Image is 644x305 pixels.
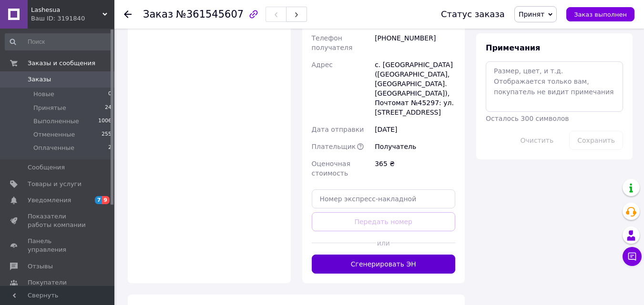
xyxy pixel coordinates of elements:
span: Уведомления [28,196,71,205]
div: Вернуться назад [124,10,132,19]
div: [PHONE_NUMBER] [373,30,457,56]
span: Показатели работы компании [28,212,88,229]
div: 365 ₴ [373,155,457,182]
span: Заказ выполнен [574,11,627,18]
span: или [376,238,390,248]
span: Оплаченные [33,144,74,152]
div: [DATE] [373,121,457,138]
span: Заказ [143,9,173,20]
span: Сообщения [28,163,65,172]
div: Статус заказа [441,10,505,19]
button: Чат с покупателем [623,247,642,266]
span: Новые [33,90,54,98]
span: Плательщик [312,143,356,150]
span: Отзывы [28,262,53,271]
div: с. [GEOGRAPHIC_DATA] ([GEOGRAPHIC_DATA], [GEOGRAPHIC_DATA]. [GEOGRAPHIC_DATA]), Почтомат №45297: ... [373,56,457,121]
input: Поиск [5,33,112,50]
span: 1006 [98,117,112,126]
span: Принятые [33,104,66,112]
span: 9 [102,196,110,204]
span: Примечания [486,43,540,52]
div: Ваш ID: 3191840 [31,14,114,23]
span: Оценочная стоимость [312,160,350,177]
span: Принят [519,10,544,18]
span: 2 [108,144,112,152]
span: Заказы [28,75,51,84]
span: Lashesua [31,6,102,14]
span: Отмененные [33,130,75,139]
span: Адрес [312,61,333,69]
button: Заказ выполнен [566,7,634,21]
span: 255 [102,130,112,139]
span: №361545607 [176,9,244,20]
span: Телефон получателя [312,34,353,51]
div: Получатель [373,138,457,155]
span: Заказы и сообщения [28,59,95,68]
span: Осталось 300 символов [486,115,569,122]
span: Дата отправки [312,126,364,133]
span: 7 [95,196,102,204]
span: Товары и услуги [28,180,82,188]
span: Покупатели [28,278,67,287]
span: Выполненные [33,117,79,126]
input: Номер экспресс-накладной [312,189,456,208]
span: 24 [105,104,112,112]
button: Сгенерировать ЭН [312,255,456,274]
span: Панель управления [28,237,88,254]
span: 0 [108,90,112,98]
